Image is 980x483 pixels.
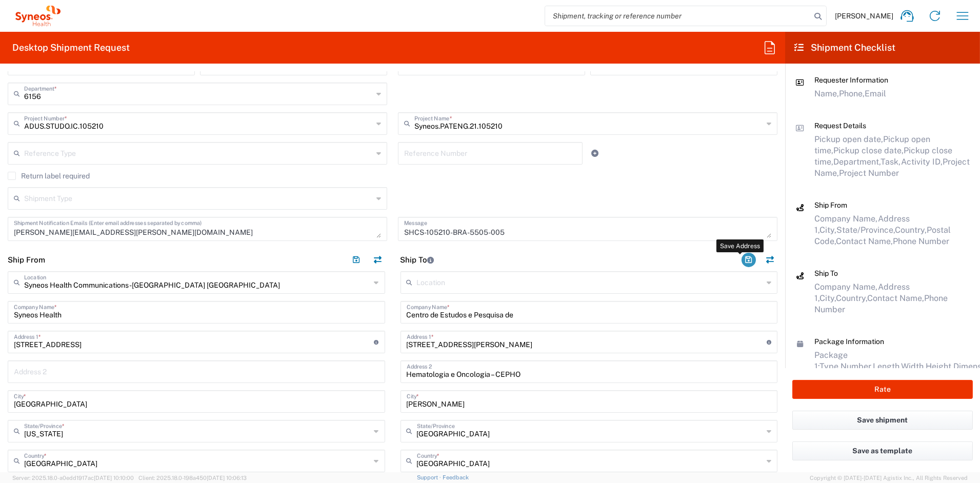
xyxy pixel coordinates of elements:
span: Contact Name, [867,293,924,303]
span: Width, [901,361,926,371]
span: Type, [819,361,841,371]
span: Company Name, [814,282,878,292]
span: Package 1: [814,350,848,371]
a: Support [417,474,443,480]
span: Requester Information [814,76,888,84]
span: Contact Name, [836,236,893,246]
span: Height, [926,361,953,371]
span: Server: 2025.18.0-a0edd1917ac [12,475,134,481]
span: Country, [895,225,927,235]
span: Project Number [839,168,899,178]
span: [PERSON_NAME] [835,11,893,21]
h2: Desktop Shipment Request [12,42,130,54]
span: Department, [833,157,881,167]
a: Feedback [443,474,469,480]
span: [DATE] 10:06:13 [207,475,247,481]
span: Client: 2025.18.0-198a450 [138,475,247,481]
span: Copyright © [DATE]-[DATE] Agistix Inc., All Rights Reserved [810,473,968,482]
span: Package Information [814,337,884,346]
button: Save shipment [792,411,973,430]
span: Email [865,89,886,98]
span: State/Province, [836,225,895,235]
span: Activity ID, [901,157,943,167]
input: Shipment, tracking or reference number [545,6,811,26]
span: Ship From [814,201,847,209]
span: Number, [841,361,873,371]
span: Phone, [839,89,865,98]
span: Length, [873,361,901,371]
h2: Shipment Checklist [794,42,895,54]
button: Rate [792,380,973,399]
span: City, [819,293,836,303]
span: Ship To [814,269,838,277]
a: Add Reference [588,146,602,160]
span: Pickup close date, [833,146,904,155]
span: Task, [881,157,901,167]
h2: Ship From [8,255,45,265]
button: Save as template [792,441,973,460]
span: Country, [836,293,867,303]
span: Company Name, [814,214,878,224]
span: City, [819,225,836,235]
span: Pickup open date, [814,134,883,144]
h2: Ship To [401,255,434,265]
label: Return label required [8,172,90,180]
span: Request Details [814,122,866,130]
span: Name, [814,89,839,98]
span: [DATE] 10:10:00 [94,475,134,481]
span: Phone Number [893,236,949,246]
